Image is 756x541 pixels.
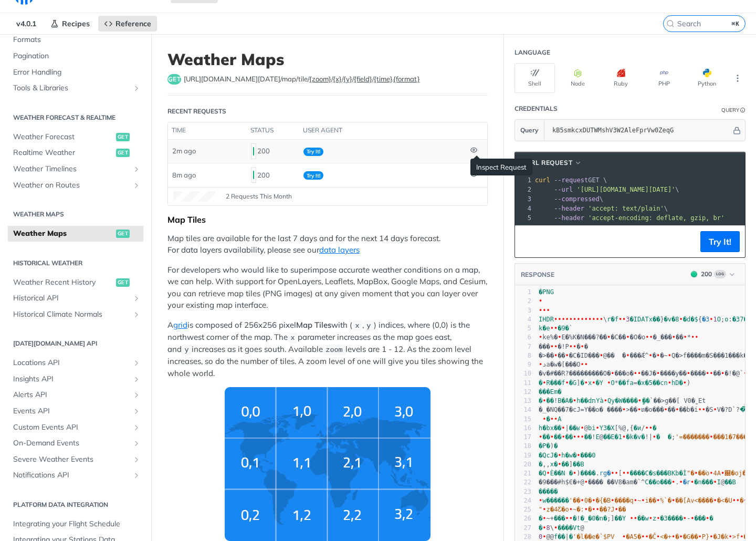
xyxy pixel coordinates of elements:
[679,316,683,323] span: \uf
[736,406,740,413] span: ?
[550,325,554,332] span: \u19
[184,346,188,354] span: y
[116,133,130,141] span: get
[573,316,576,323] span: \u0
[13,293,130,304] span: Historical API
[167,107,226,116] div: Recent Requests
[558,415,561,423] span: A
[354,75,372,83] label: {field}
[656,352,660,359] span: \u3
[573,397,576,404] span: \u7
[554,325,558,332] span: \uc
[172,171,196,179] span: 8m ago
[600,316,603,323] span: \u0
[554,397,558,404] span: !
[303,148,323,156] span: Try It!
[132,391,141,399] button: Show subpages for Alerts API
[576,316,580,323] span: \u1
[592,316,595,323] span: \u0
[539,361,542,368] span: \u3
[604,397,607,404] span: \u0
[709,370,713,377] span: \u2
[666,19,675,28] svg: Search
[515,204,533,213] div: 4
[626,334,629,341] span: \u0
[116,230,130,238] span: get
[299,122,466,139] th: user agent
[13,438,130,449] span: On-Demand Events
[319,245,360,255] a: data layers
[515,379,531,388] div: 11
[592,379,595,387] span: \u10
[515,397,531,405] div: 13
[8,435,143,451] a: On-Demand EventsShow subpages for On-Demand Events
[13,422,130,433] span: Custom Events API
[701,269,712,279] div: 200
[622,316,626,323] span: \u0
[733,74,742,83] svg: More ellipsis
[717,316,721,323] span: O
[539,406,736,413] span: �_�NQ��7�cJ=Y��o� ���� >�� տ�o��� �� ��b�i �S V�?D`
[588,205,664,212] span: 'accept: text/plain'
[709,316,713,323] span: \uf
[700,231,740,252] button: Try It!
[132,84,141,92] button: Show subpages for Tools & Libraries
[573,343,576,350] span: \u3
[721,106,745,114] div: QueryInformation
[539,334,698,341] span: ke%� E�%K�N���?�� �C�� �߀�o �_��� �� *
[13,228,113,239] span: Weather Maps
[13,164,130,174] span: Weather Timelines
[8,210,143,219] h2: Weather Maps
[584,379,588,387] span: \u5
[515,315,531,324] div: 4
[515,405,531,414] div: 14
[618,379,634,387] span: ��fa
[740,108,745,113] i: Information
[167,50,488,69] h1: Weather Maps
[514,63,555,93] button: Shell
[706,370,709,377] span: \u17
[581,379,584,387] span: �
[554,316,558,323] span: \u0
[62,19,90,28] span: Recipes
[13,519,141,529] span: Integrating your Flight Schedule
[520,126,539,135] span: Query
[253,171,254,179] span: 200
[521,158,572,168] span: cURL Request
[518,158,586,168] button: cURL Request
[8,339,143,348] h2: [DATE][DOMAIN_NAME] API
[13,148,113,158] span: Realtime Weather
[8,516,143,532] a: Integrating your Flight Schedule
[13,180,130,191] span: Weather on Routes
[10,16,42,32] span: v4.0.1
[546,307,550,314] span: \u0
[554,205,584,212] span: --header
[393,75,420,83] label: {format}
[558,63,598,93] button: Node
[8,420,143,435] a: Custom Events APIShow subpages for Custom Events API
[539,424,656,432] span: [ ,{
[535,186,679,193] span: \
[554,214,584,222] span: --header
[546,397,553,404] span: ��
[683,316,698,323] span: �d�$
[333,75,342,83] label: {x}
[671,379,683,387] span: hD�
[539,379,542,387] span: �
[515,213,533,223] div: 5
[167,319,488,380] p: A is composed of 256x256 pixel with ( , ) indices, where (0,0) is the northwest corner of the map...
[132,181,141,190] button: Show subpages for Weather on Routes
[695,334,698,341] span: \u0
[535,176,550,184] span: curl
[515,324,531,333] div: 5
[173,320,187,330] a: grid
[366,322,371,330] span: y
[132,407,141,415] button: Show subpages for Events API
[520,269,555,280] button: RESPONSE
[656,370,660,377] span: \u5
[687,63,727,93] button: Python
[168,122,247,139] th: time
[8,403,143,419] a: Events APIShow subpages for Events API
[539,370,743,377] span: �v�#��R?���������O� ���o� ��J� ����y�� ���� �� �!�@`
[132,310,141,319] button: Show subpages for Historical Climate Normals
